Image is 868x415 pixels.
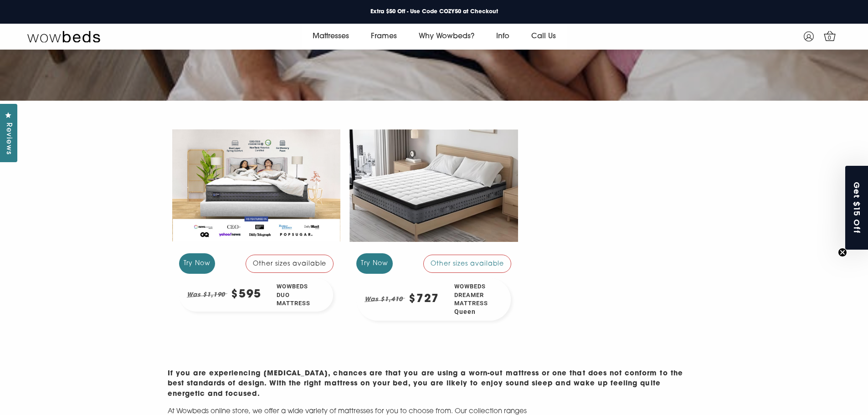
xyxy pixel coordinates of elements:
[447,278,511,320] div: Wowbeds Dreamer Mattress
[363,6,505,18] a: Extra $50 Off - Use Code COZY50 at Checkout
[454,307,496,317] span: Queen
[179,253,216,274] div: Try Now
[349,123,518,328] a: Try Now Other sizes available Was $1,410 $727 Wowbeds Dreamer MattressQueen
[187,289,227,301] em: Was $1,190
[302,24,360,49] a: Mattresses
[520,24,567,49] a: Call Us
[172,123,341,319] a: Try Now Other sizes available Was $1,190 $595 Wowbeds Duo Mattress
[168,370,683,398] strong: If you are experiencing [MEDICAL_DATA], chances are that you are using a worn-out mattress or one...
[825,34,834,43] span: 0
[485,24,520,49] a: Info
[408,24,485,49] a: Why Wowbeds?
[246,255,334,273] div: Other sizes available
[409,294,439,305] div: $727
[27,30,100,43] img: Wow Beds Logo
[852,181,863,234] span: Get $15 Off
[423,255,512,273] div: Other sizes available
[838,248,847,257] button: Close teaser
[845,166,868,250] div: Get $15 OffClose teaser
[360,24,408,49] a: Frames
[231,289,262,301] div: $595
[822,28,837,44] a: 0
[269,278,334,312] div: Wowbeds Duo Mattress
[356,253,393,274] div: Try Now
[365,294,405,305] em: Was $1,410
[2,123,14,155] span: Reviews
